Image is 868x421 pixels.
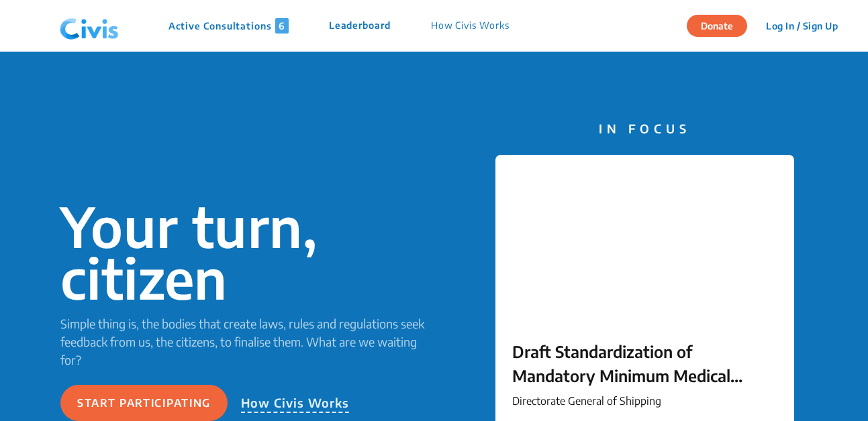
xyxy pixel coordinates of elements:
img: navlogo.png [54,6,124,46]
p: Leaderboard [329,18,391,34]
p: How Civis Works [241,394,350,413]
p: Directorate General of Shipping [512,393,777,409]
a: Donate [687,18,757,32]
p: Active Consultations [168,18,289,34]
button: Log In / Sign Up [757,15,847,36]
p: Your turn, citizen [60,200,434,304]
button: Start participating [60,385,228,421]
p: How Civis Works [431,18,510,34]
button: Donate [687,15,747,37]
p: Draft Standardization of Mandatory Minimum Medical Investigations for [DEMOGRAPHIC_DATA] Seafarers [512,339,777,387]
p: IN FOCUS [495,119,794,137]
span: 6 [275,18,289,34]
p: Simple thing is, the bodies that create laws, rules and regulations seek feedback from us, the ci... [60,314,434,369]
